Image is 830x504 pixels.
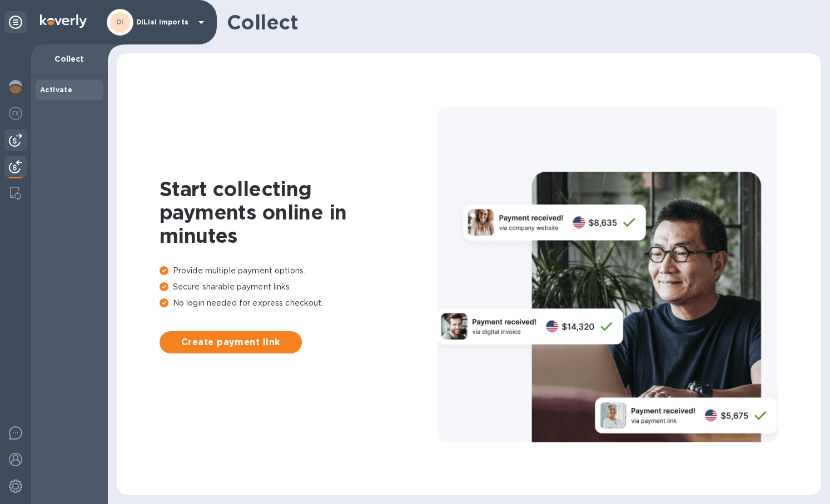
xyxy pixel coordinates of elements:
p: DiLisi Imports [136,18,192,26]
img: Foreign exchange [9,107,22,120]
p: No login needed for express checkout. [160,297,438,309]
img: Logo [40,14,87,28]
div: Unpin categories [4,11,27,33]
h1: Collect [227,11,812,34]
p: Provide multiple payment options. [160,265,438,277]
b: Activate [40,86,72,94]
h1: Start collecting payments online in minutes [160,177,438,247]
span: Create payment link [168,336,293,349]
p: Secure sharable payment links. [160,281,438,293]
b: DI [116,18,124,26]
p: Collect [40,53,99,64]
button: Create payment link [160,331,302,353]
